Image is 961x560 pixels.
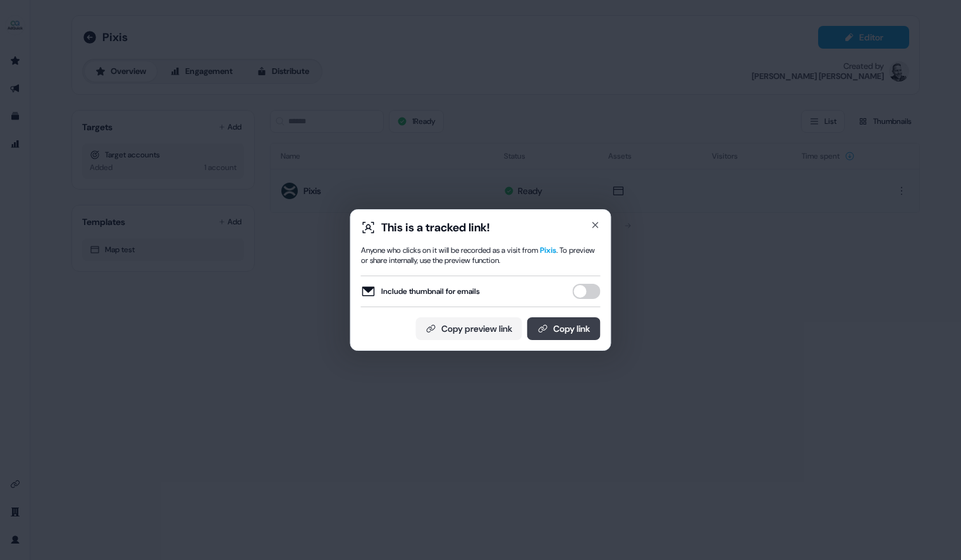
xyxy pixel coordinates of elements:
label: Include thumbnail for emails [361,284,480,299]
div: Anyone who clicks on it will be recorded as a visit from . To preview or share internally, use th... [361,245,601,265]
span: Pixis [540,245,556,255]
div: This is a tracked link! [381,220,490,235]
button: Copy preview link [416,317,522,340]
button: Copy link [527,317,601,340]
